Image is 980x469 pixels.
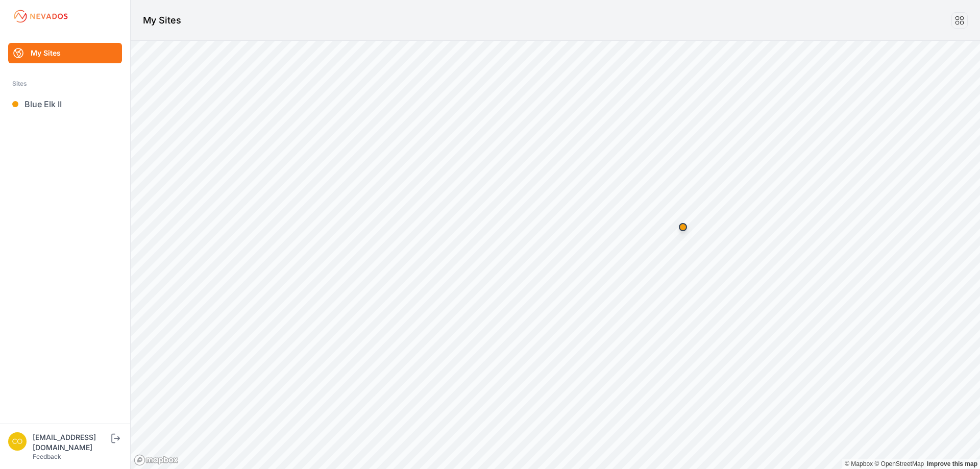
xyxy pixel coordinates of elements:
[927,460,977,467] a: Map feedback
[8,94,122,114] a: Blue Elk II
[131,41,980,469] canvas: Map
[12,8,69,24] img: Nevados
[12,78,118,90] div: Sites
[845,460,873,467] a: Mapbox
[8,43,122,63] a: My Sites
[8,432,27,451] img: controlroomoperator@invenergy.com
[143,13,181,28] h1: My Sites
[33,453,61,460] a: Feedback
[874,460,924,467] a: OpenStreetMap
[673,217,693,237] div: Map marker
[33,432,109,453] div: [EMAIL_ADDRESS][DOMAIN_NAME]
[134,454,179,466] a: Mapbox logo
